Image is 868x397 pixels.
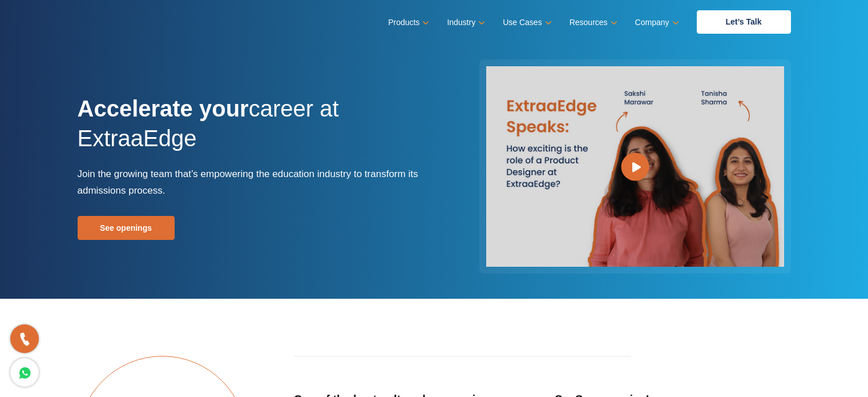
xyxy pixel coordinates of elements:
[570,14,615,31] a: Resources
[635,14,677,31] a: Company
[697,10,791,34] a: Let’s Talk
[503,14,549,31] a: Use Cases
[78,166,426,199] p: Join the growing team that’s empowering the education industry to transform its admissions process.
[78,216,175,240] a: See openings
[447,14,483,31] a: Industry
[78,96,249,121] strong: Accelerate your
[78,94,426,166] h1: career at ExtraaEdge
[388,14,427,31] a: Products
